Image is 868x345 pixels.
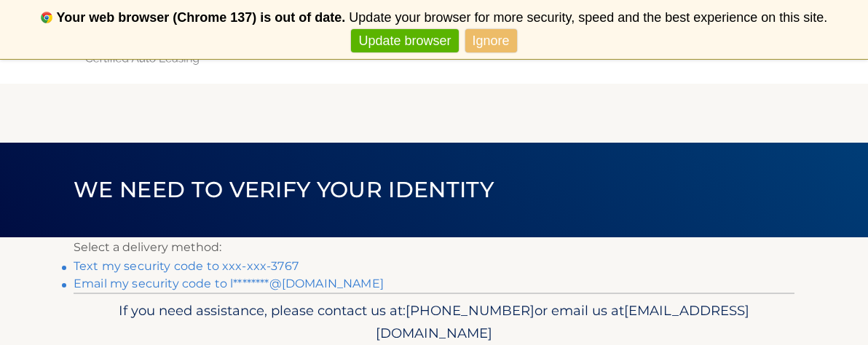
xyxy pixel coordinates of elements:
[74,259,299,273] a: Text my security code to xxx-xxx-3767
[406,302,534,319] span: [PHONE_NUMBER]
[74,277,384,290] a: Email my security code to l********@[DOMAIN_NAME]
[351,29,458,53] a: Update browser
[74,237,794,258] p: Select a delivery method:
[74,176,494,203] span: We need to verify your identity
[57,10,346,25] b: Your web browser (Chrome 137) is out of date.
[349,10,827,25] span: Update your browser for more security, speed and the best experience on this site.
[465,29,517,53] a: Ignore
